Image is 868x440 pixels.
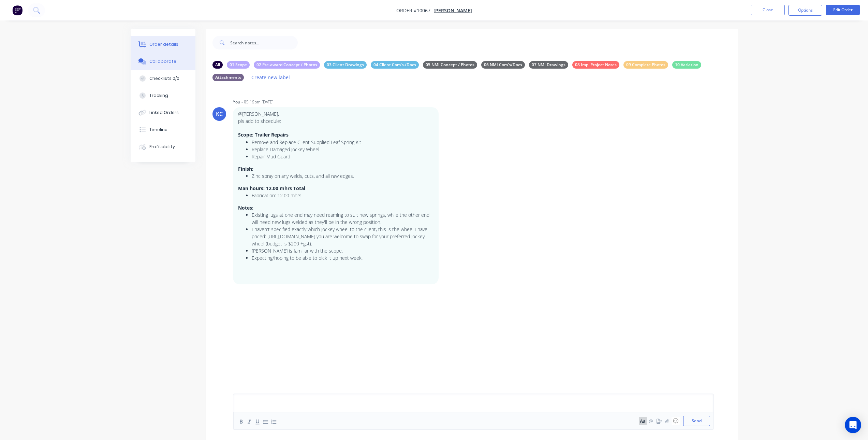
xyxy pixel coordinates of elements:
[788,5,822,16] button: Options
[149,127,167,133] div: Timeline
[481,61,525,69] div: 06 NMI Com's/Docs
[149,144,175,150] div: Profitability
[672,417,680,425] button: ☺
[149,58,176,65] div: Collaborate
[252,226,433,247] li: I haven't specified exactly which Jockey wheel to the client, this is the wheel I have priced: [U...
[396,7,433,14] span: Order #10067 -
[248,73,294,82] button: Create new label
[227,61,250,69] div: 01 Scope
[252,211,433,226] li: Existing lugs at one end may need reaming to suit new springs, while the other end will need new ...
[131,121,195,138] button: Timeline
[572,61,619,69] div: 08 Imp. Project Notes
[252,146,433,153] li: Replace Damaged Jockey Wheel
[212,61,223,69] div: All
[12,5,23,15] img: Factory
[252,172,433,180] li: Zinc spray on any welds, cuts, and all raw edges.
[238,204,253,211] strong: Notes:
[212,74,244,81] div: Attachments
[216,110,223,118] div: KC
[639,417,647,425] button: Aa
[149,41,178,47] div: Order details
[233,99,240,105] div: You
[751,5,785,15] button: Close
[252,254,433,261] li: Expecting/hoping to be able to pick it up next week.
[423,61,477,69] div: 05 NMI Concept / Photos
[131,36,195,53] button: Order details
[254,61,320,69] div: 02 Pre-award Concept / Photos
[529,61,568,69] div: 07 NMI Drawings
[845,417,861,433] div: Open Intercom Messenger
[131,104,195,121] button: Linked Orders
[252,192,433,199] li: Fabrication: 12.00 mhrs
[238,131,289,138] strong: Scope: Trailer Repairs
[131,87,195,104] button: Tracking
[647,417,655,425] button: @
[131,53,195,70] button: Collaborate
[672,61,701,69] div: 10 Variation
[131,138,195,155] button: Profitability
[230,36,298,49] input: Search notes...
[324,61,367,69] div: 03 Client Drawings
[238,166,253,172] strong: Finish:
[826,5,860,15] button: Edit Order
[252,153,433,160] li: Repair Mud Guard
[238,118,433,125] p: pls add to shcedule:
[252,139,433,146] li: Remove and Replace Client Supplied Leaf Spring Kit
[131,70,195,87] button: Checklists 0/0
[238,185,305,191] strong: Man hours: 12.00 mhrs Total
[241,99,274,105] div: - 05:19pm [DATE]
[149,75,179,82] div: Checklists 0/0
[433,7,472,14] a: [PERSON_NAME]
[623,61,668,69] div: 09 Complete Photos
[149,93,168,99] div: Tracking
[371,61,419,69] div: 04 Client Com's./Docs
[252,247,433,254] li: [PERSON_NAME] is familiar with the scope.
[683,416,710,426] button: Send
[238,111,433,117] p: @[PERSON_NAME],
[149,110,179,116] div: Linked Orders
